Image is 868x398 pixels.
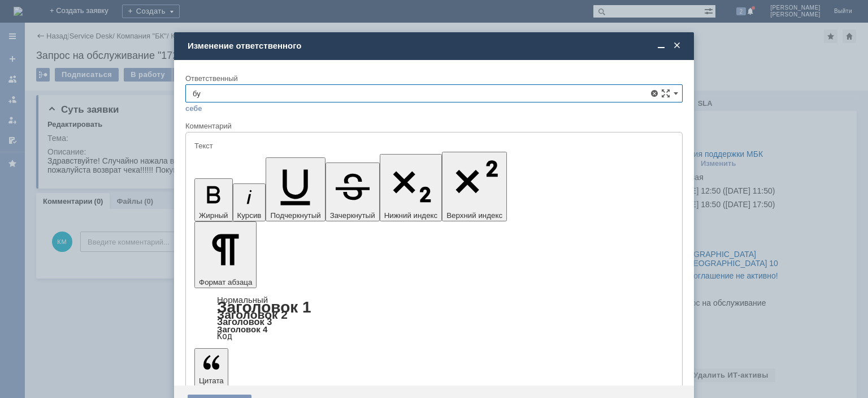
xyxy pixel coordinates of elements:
[194,348,228,387] button: Цитата
[671,41,683,51] span: Закрыть
[330,211,375,220] span: Зачеркнутый
[217,324,267,334] a: Заголовок 4
[194,142,671,149] div: Текст
[185,75,680,82] div: Ответственный
[650,89,659,98] span: Удалить
[233,183,266,221] button: Курсив
[656,41,667,51] span: Свернуть (Ctrl + M)
[217,316,272,327] a: Заголовок 3
[270,211,320,220] span: Подчеркнутый
[217,308,288,321] a: Заголовок 2
[194,178,233,221] button: Жирный
[199,278,252,286] span: Формат абзаца
[217,298,311,316] a: Заголовок 1
[237,211,262,220] span: Курсив
[446,211,502,220] span: Верхний индекс
[185,121,683,132] div: Комментарий
[194,296,674,340] div: Формат абзаца
[194,221,257,288] button: Формат абзаца
[199,376,224,385] span: Цитата
[199,211,228,220] span: Жирный
[188,41,683,51] div: Изменение ответственного
[266,157,325,221] button: Подчеркнутый
[384,211,438,220] span: Нижний индекс
[661,89,670,98] span: Сложная форма
[442,152,507,221] button: Верхний индекс
[185,104,202,113] a: себе
[217,295,268,305] a: Нормальный
[217,331,232,341] a: Код
[325,162,380,221] button: Зачеркнутый
[380,154,442,221] button: Нижний индекс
